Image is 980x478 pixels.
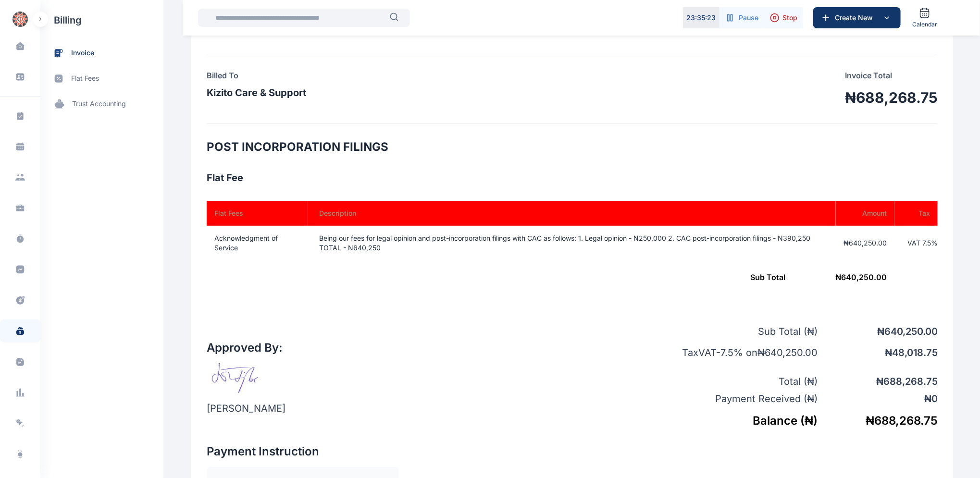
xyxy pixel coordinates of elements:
p: ₦ 0 [818,392,938,405]
th: Flat Fees [207,201,308,226]
a: invoice [40,40,163,66]
th: Description [308,201,836,226]
span: Pause [739,13,758,23]
td: ₦640,250.00 [836,226,894,260]
h2: POST INCORPORATION FILINGS [207,139,938,155]
p: ₦ 688,268.75 [818,375,938,388]
h1: ₦688,268.75 [845,89,938,106]
p: Total ( ₦ ) [649,375,818,388]
h2: Approved By: [207,340,285,355]
p: Tax VAT - 7.5 % on ₦ 640,250.00 [649,346,818,359]
a: trust accounting [40,91,163,117]
span: invoice [71,48,94,58]
p: ₦ 48,018.75 [818,346,938,359]
h4: Billed To [207,70,306,81]
button: Create New [813,7,901,28]
span: Create New [831,13,881,23]
p: Sub Total ( ₦ ) [649,325,818,338]
p: Payment Received ( ₦ ) [649,392,818,405]
p: [PERSON_NAME] [207,402,285,415]
th: Tax [894,201,938,226]
span: Stop [782,13,797,23]
h3: Kizito Care & Support [207,85,306,100]
td: Acknowledgment of Service [207,226,308,260]
td: VAT 7.5 % [894,226,938,260]
td: Being our fees for legal opinion and post-incorporation filings with CAC as follows: 1. Legal opi... [308,226,836,260]
span: Sub Total [750,272,785,282]
p: Invoice Total [845,70,938,81]
h3: Flat Fee [207,170,938,185]
h5: Balance ( ₦ ) [649,413,818,429]
td: ₦ 640,250.00 [207,260,894,294]
button: Stop [764,7,803,28]
p: ₦ 640,250.00 [818,325,938,338]
h2: Payment Instruction [207,444,572,459]
th: Amount [836,201,894,226]
span: trust accounting [72,99,126,109]
p: 23 : 35 : 23 [687,13,716,23]
h5: ₦ 688,268.75 [818,413,938,429]
a: Calendar [908,3,941,32]
button: Pause [719,7,764,28]
span: Calendar [912,21,937,28]
img: signature [207,363,268,394]
a: flat fees [40,66,163,91]
span: flat fees [71,74,99,84]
